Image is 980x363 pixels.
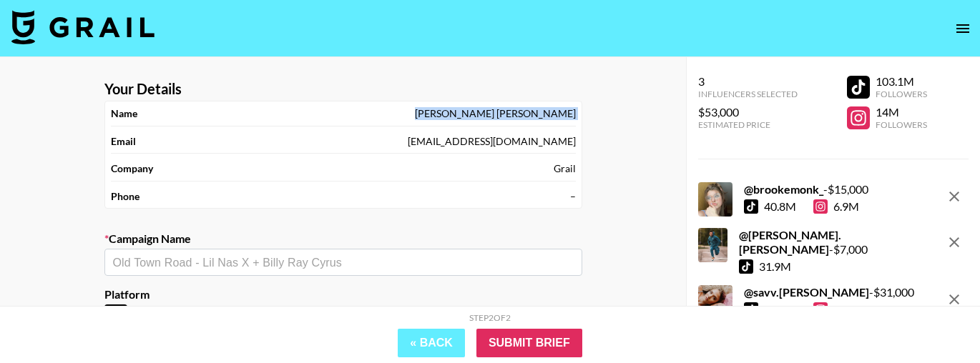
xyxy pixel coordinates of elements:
input: Submit Brief [476,329,582,357]
button: « Back [398,329,465,357]
div: [EMAIL_ADDRESS][DOMAIN_NAME] [408,135,576,148]
div: – [570,190,576,203]
div: 103.1M [876,74,927,89]
div: $53,000 [698,105,798,119]
div: - $ 7,000 [739,228,937,257]
button: remove [940,285,969,314]
strong: Phone [111,190,139,203]
div: 31.9M [759,259,791,274]
div: Followers [876,119,927,130]
button: remove [940,182,969,211]
div: Grail [554,162,576,175]
strong: Company [111,162,153,175]
div: TikTok [104,304,582,327]
strong: @ [PERSON_NAME].[PERSON_NAME] [739,228,841,256]
label: Platform [104,287,582,302]
input: Old Town Road - Lil Nas X + Billy Ray Cyrus [113,254,574,271]
div: Influencers Selected [698,89,798,99]
img: TikTok [104,304,127,327]
strong: Name [111,107,137,120]
label: Campaign Name [104,232,582,246]
strong: @ savv.[PERSON_NAME] [744,285,869,299]
div: 14M [876,105,927,119]
div: 30.4M [764,302,796,317]
button: open drawer [949,14,977,43]
div: 40.8M [764,199,796,214]
div: 7.1M [813,302,859,317]
div: Followers [876,89,927,99]
strong: Email [111,135,136,148]
div: - $ 15,000 [744,182,868,197]
div: 3 [698,74,798,89]
strong: Your Details [104,80,182,98]
div: 6.9M [813,199,859,214]
div: - $ 31,000 [744,285,914,299]
div: [PERSON_NAME] [PERSON_NAME] [415,107,576,120]
button: remove [940,228,969,257]
div: Step 2 of 2 [469,312,511,323]
img: Grail Talent [11,10,155,44]
div: Estimated Price [698,119,798,130]
strong: @ brookemonk_ [744,182,823,196]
